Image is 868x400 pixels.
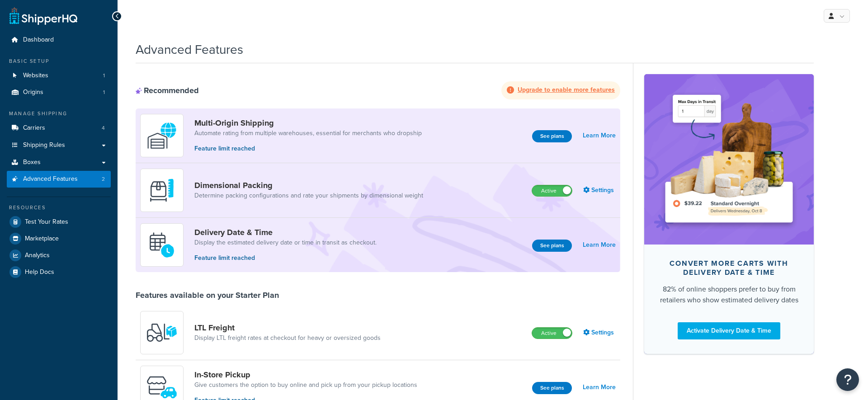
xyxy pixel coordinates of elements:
span: Test Your Rates [25,218,68,226]
span: Websites [23,72,48,80]
a: Activate Delivery Date & Time [678,322,780,339]
button: See plans [532,130,572,142]
span: Analytics [25,252,50,259]
span: Carriers [23,124,45,132]
a: Origins1 [7,84,111,101]
img: y79ZsPf0fXUFUhFXDzUgf+ktZg5F2+ohG75+v3d2s1D9TjoU8PiyCIluIjV41seZevKCRuEjTPPOKHJsQcmKCXGdfprl3L4q7... [146,317,178,348]
div: 82% of online shoppers prefer to buy from retailers who show estimated delivery dates [659,284,799,306]
a: Display LTL freight rates at checkout for heavy or oversized goods [194,334,381,343]
span: Advanced Features [23,175,78,183]
div: Resources [7,204,111,212]
a: Test Your Rates [7,214,111,230]
a: Carriers4 [7,120,111,136]
a: Settings [583,326,616,339]
a: Learn More [583,129,616,142]
span: 2 [102,175,105,183]
button: Open Resource Center [836,368,859,391]
a: Settings [583,184,616,197]
span: 4 [102,124,105,132]
img: DTVBYsAAAAAASUVORK5CYII= [146,174,178,206]
a: Learn More [583,381,616,394]
span: Shipping Rules [23,141,65,149]
a: In-Store Pickup [194,370,417,380]
img: gfkeb5ejjkALwAAAABJRU5ErkJggg== [146,229,178,261]
span: Help Docs [25,268,54,276]
a: Multi-Origin Shipping [194,118,422,128]
a: Display the estimated delivery date or time in transit as checkout. [194,238,377,247]
a: Help Docs [7,264,111,280]
h1: Advanced Features [136,41,243,58]
a: Dashboard [7,32,111,48]
a: Advanced Features2 [7,171,111,188]
div: Manage Shipping [7,110,111,118]
span: Marketplace [25,235,59,243]
li: Advanced Features [7,171,111,188]
div: Basic Setup [7,57,111,65]
a: Automate rating from multiple warehouses, essential for merchants who dropship [194,129,422,138]
a: Determine packing configurations and rate your shipments by dimensional weight [194,191,423,200]
div: Convert more carts with delivery date & time [659,259,799,277]
p: Feature limit reached [194,144,422,154]
a: Marketplace [7,231,111,247]
button: See plans [532,382,572,394]
a: Shipping Rules [7,137,111,154]
img: WatD5o0RtDAAAAAElFTkSuQmCC [146,120,178,151]
strong: Upgrade to enable more features [518,85,615,94]
button: See plans [532,240,572,252]
span: Dashboard [23,36,54,44]
div: Features available on your Starter Plan [136,290,279,300]
a: Learn More [583,239,616,251]
span: 1 [103,89,105,96]
span: 1 [103,72,105,80]
a: LTL Freight [194,323,381,333]
img: feature-image-ddt-36eae7f7280da8017bfb280eaccd9c446f90b1fe08728e4019434db127062ab4.png [658,88,800,231]
a: Give customers the option to buy online and pick up from your pickup locations [194,381,417,390]
label: Active [532,185,572,196]
a: Dimensional Packing [194,180,423,190]
p: Feature limit reached [194,253,377,263]
label: Active [532,328,572,339]
a: Websites1 [7,67,111,84]
li: Carriers [7,120,111,136]
div: Recommended [136,85,199,95]
li: Origins [7,84,111,101]
li: Websites [7,67,111,84]
a: Boxes [7,154,111,171]
a: Analytics [7,247,111,264]
span: Origins [23,89,43,96]
span: Boxes [23,159,41,166]
a: Delivery Date & Time [194,227,377,237]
